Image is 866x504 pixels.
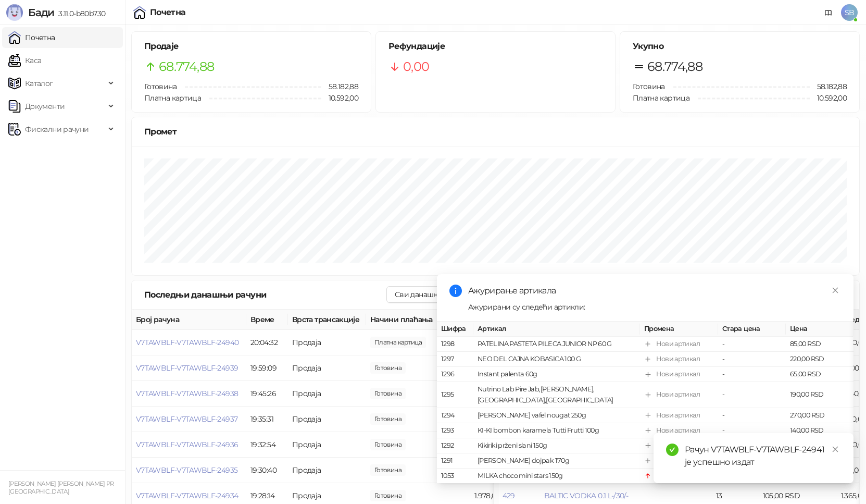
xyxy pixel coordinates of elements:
span: 0,00 [403,57,429,77]
div: Нови артикал [656,389,700,400]
td: Продаја [288,330,366,355]
span: SB [841,4,858,21]
div: Ажурирање артикала [468,285,841,297]
td: 19:32:54 [246,432,288,458]
td: 1297 [437,352,473,367]
span: 68.774,88 [647,57,702,77]
td: Nutrino Lab Pire Jab,[PERSON_NAME],[GEOGRAPHIC_DATA],[GEOGRAPHIC_DATA] [473,382,640,408]
div: Промет [144,125,847,138]
a: Почетна [8,27,55,48]
button: Сви данашњи рачуни [386,286,480,303]
td: 1294 [437,408,473,423]
button: V7TAWBLF-V7TAWBLF-24940 [136,338,239,347]
span: 3.11.0-b80b730 [54,9,105,18]
th: Шифра [437,322,473,337]
span: Документи [25,96,65,117]
span: close [832,446,839,453]
button: V7TAWBLF-V7TAWBLF-24937 [136,414,237,424]
a: Close [830,444,841,455]
td: - [718,408,786,423]
button: 429 [503,491,515,500]
h5: Укупно [633,40,847,53]
td: PATELINA PASTETA PILECA JUNIOR NP 60 G [473,337,640,352]
span: Бади [28,6,54,19]
span: 10.592,00 [321,92,358,104]
td: 1292 [437,438,473,453]
span: 10.592,00 [810,92,847,104]
td: - [718,382,786,408]
td: 270,00 RSD [786,408,854,423]
td: Продаја [288,381,366,407]
td: - [718,337,786,352]
td: Instant palenta 60g [473,367,640,382]
th: Број рачуна [132,310,246,330]
button: V7TAWBLF-V7TAWBLF-24936 [136,440,238,449]
th: Врста трансакције [288,310,366,330]
small: [PERSON_NAME] [PERSON_NAME] PR [GEOGRAPHIC_DATA] [8,480,114,495]
td: 65,00 RSD [786,367,854,382]
td: 19:59:09 [246,355,288,381]
td: 85,00 RSD [786,337,854,352]
th: Промена [640,322,718,337]
td: - [718,352,786,367]
span: close [832,287,839,294]
div: Рачун V7TAWBLF-V7TAWBLF-24941 је успешно издат [685,444,841,469]
span: Платна картица [633,93,689,103]
td: 19:35:31 [246,407,288,432]
td: [PERSON_NAME] vafel nougat 250g [473,408,640,423]
td: Продаја [288,355,366,381]
td: 20:04:32 [246,330,288,355]
button: V7TAWBLF-V7TAWBLF-24939 [136,363,238,373]
td: - [718,423,786,438]
td: 1053 [437,469,473,484]
td: 1293 [437,423,473,438]
div: Почетна [150,8,186,17]
span: V7TAWBLF-V7TAWBLF-24938 [136,389,238,398]
a: Close [830,285,841,296]
a: Документација [820,4,837,21]
span: 400,00 [370,413,406,425]
span: Каталог [25,73,53,94]
span: Готовина [633,82,665,91]
td: [PERSON_NAME] dojpak 170g [473,453,640,469]
span: 1.978,00 [370,490,406,501]
button: BALTIC VODKA 0.1 L-/30/- [544,491,629,500]
span: 991,00 [370,464,406,476]
th: Стара цена [718,322,786,337]
th: Начини плаћања [366,310,470,330]
span: 68.774,88 [159,57,214,77]
div: Нови артикал [656,369,700,379]
td: 19:30:40 [246,458,288,483]
a: Каса [8,50,41,71]
th: Цена [786,322,854,337]
button: V7TAWBLF-V7TAWBLF-24934 [136,491,238,500]
td: 220,00 RSD [786,352,854,367]
button: V7TAWBLF-V7TAWBLF-24935 [136,465,237,475]
td: 140,00 RSD [786,423,854,438]
span: check-circle [666,444,679,456]
span: 58.182,88 [810,81,847,92]
td: 1298 [437,337,473,352]
td: 19:45:26 [246,381,288,407]
h5: Продаје [144,40,358,53]
span: 330,00 [370,388,406,399]
td: Продаја [288,458,366,483]
div: Нови артикал [656,425,700,436]
td: 1296 [437,367,473,382]
span: 1.707,00 [370,362,406,374]
div: Последњи данашњи рачуни [144,288,386,301]
span: Фискални рачуни [25,119,89,140]
div: Ажурирани су следећи артикли: [468,301,841,313]
td: Продаја [288,432,366,458]
td: MILKA choco mini stars 150g [473,469,640,484]
td: 190,00 RSD [786,382,854,408]
h5: Рефундације [388,40,603,53]
th: Време [246,310,288,330]
td: 1291 [437,453,473,469]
